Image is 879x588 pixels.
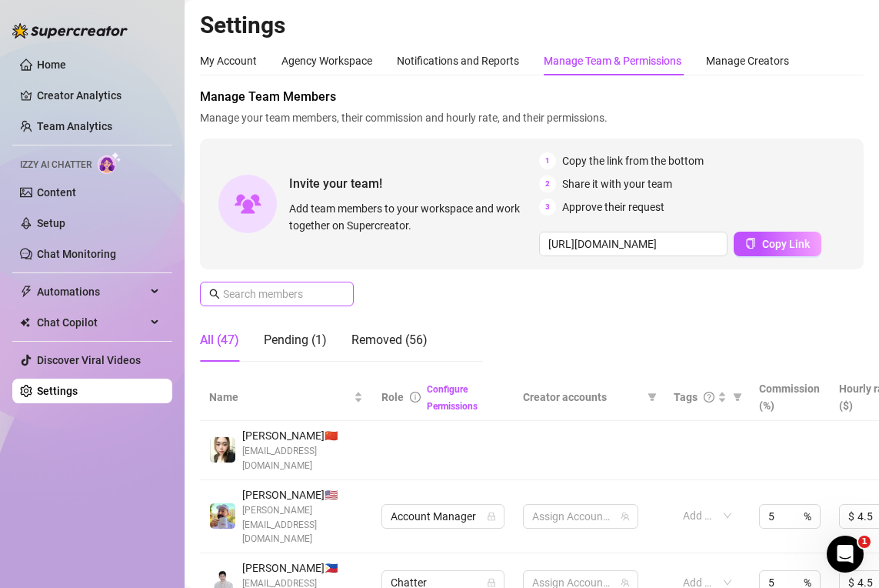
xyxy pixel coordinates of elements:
[539,152,556,169] span: 1
[427,384,478,412] a: Configure Permissions
[523,389,641,406] span: Creator accounts
[223,286,332,302] input: Search members
[289,200,533,234] span: Add team members to your workspace and work together on Supercreator.
[706,52,789,69] div: Manage Creators
[562,175,672,192] span: Share it with your team
[487,578,496,587] span: lock
[730,386,745,409] span: filter
[37,217,65,229] a: Setup
[621,578,630,587] span: team
[621,512,630,521] span: team
[242,560,363,576] span: [PERSON_NAME] 🇵🇭
[200,52,257,69] div: My Account
[200,374,372,421] th: Name
[200,88,864,106] span: Manage Team Members
[242,486,363,503] span: [PERSON_NAME] 🇺🇸
[562,152,704,169] span: Copy the link from the bottom
[391,505,495,528] span: Account Manager
[351,331,428,349] div: Removed (56)
[289,174,539,193] span: Invite your team!
[37,248,116,260] a: Chat Monitoring
[539,199,556,215] span: 3
[750,374,830,421] th: Commission (%)
[209,289,220,299] span: search
[37,279,146,304] span: Automations
[242,503,363,547] span: [PERSON_NAME][EMAIL_ADDRESS][DOMAIN_NAME]
[37,120,112,132] a: Team Analytics
[281,52,372,69] div: Agency Workspace
[209,389,351,406] span: Name
[37,58,66,71] a: Home
[37,186,76,199] a: Content
[210,503,235,529] img: Evan Gillis
[562,199,664,215] span: Approve their request
[397,52,519,69] div: Notifications and Reports
[410,392,421,403] span: info-circle
[544,52,681,69] div: Manage Team & Permissions
[858,536,871,548] span: 1
[200,331,239,349] div: All (47)
[264,331,327,349] div: Pending (1)
[20,158,92,172] span: Izzy AI Chatter
[539,175,556,192] span: 2
[37,385,78,397] a: Settings
[200,109,864,126] span: Manage your team members, their commission and hourly rate, and their permissions.
[20,317,30,328] img: Chat Copilot
[733,393,742,402] span: filter
[745,238,756,249] span: copy
[37,354,141,366] a: Discover Viral Videos
[644,386,660,409] span: filter
[37,83,160,108] a: Creator Analytics
[37,310,146,335] span: Chat Copilot
[242,427,363,444] span: [PERSON_NAME] 🇨🇳
[381,391,404,403] span: Role
[20,286,32,298] span: thunderbolt
[827,536,864,573] iframe: Intercom live chat
[98,152,122,174] img: AI Chatter
[674,389,698,406] span: Tags
[242,444,363,473] span: [EMAIL_ADDRESS][DOMAIN_NAME]
[762,238,810,250] span: Copy Link
[487,512,496,521] span: lock
[648,393,657,402] span: filter
[200,11,864,40] h2: Settings
[12,23,128,38] img: logo-BBDzfeDw.svg
[734,232,821,256] button: Copy Link
[210,437,235,463] img: Xenna Cabaya
[704,392,714,403] span: question-circle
